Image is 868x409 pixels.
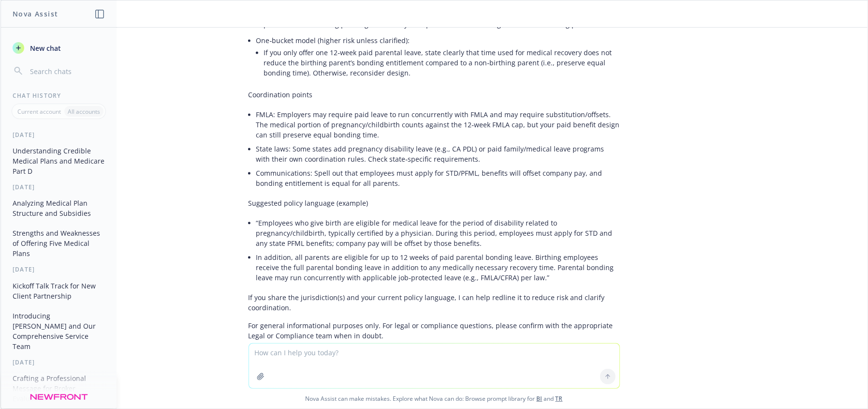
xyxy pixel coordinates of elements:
[1,91,117,100] div: Chat History
[256,142,620,166] li: State laws: Some states add pregnancy disability leave (e.g., CA PDL) or paid family/medical leav...
[4,389,864,409] span: Nova Assist can make mistakes. Explore what Nova can do: Browse prompt library for and
[9,143,109,179] button: Understanding Credible Medical Plans and Medicare Part D
[256,166,620,190] li: Communications: Spell out that employees must apply for STD/PFML, benefits will offset company pa...
[28,43,61,53] span: New chat
[1,265,117,273] div: [DATE]
[249,90,620,100] p: Coordination points
[9,370,109,407] button: Crafting a Professional Message for Broker Evaluation
[249,198,620,208] p: Suggested policy language (example)
[9,308,109,354] button: Introducing [PERSON_NAME] and Our Comprehensive Service Team
[256,216,620,250] li: “Employees who give birth are eligible for medical leave for the period of disability related to ...
[556,394,563,403] a: TR
[9,195,109,221] button: Analyzing Medical Plan Structure and Subsidies
[9,39,109,57] button: New chat
[13,9,58,19] h1: Nova Assist
[256,33,620,82] li: One‑bucket model (higher risk unless clarified):
[28,64,105,78] input: Search chats
[249,320,620,341] p: For general informational purposes only. For legal or compliance questions, please confirm with t...
[256,107,620,142] li: FMLA: Employers may require paid leave to run concurrently with FMLA and may require substitution...
[9,278,109,304] button: Kickoff Talk Track for New Client Partnership
[256,250,620,285] li: In addition, all parents are eligible for up to 12 weeks of paid parental bonding leave. Birthing...
[1,131,117,139] div: [DATE]
[1,183,117,191] div: [DATE]
[537,394,543,403] a: BI
[68,107,100,116] p: All accounts
[249,292,620,313] p: If you share the jurisdiction(s) and your current policy language, I can help redline it to reduc...
[264,45,620,80] li: If you only offer one 12‑week paid parental leave, state clearly that time used for medical recov...
[17,107,61,116] p: Current account
[9,225,109,261] button: Strengths and Weaknesses of Offering Five Medical Plans
[1,358,117,366] div: [DATE]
